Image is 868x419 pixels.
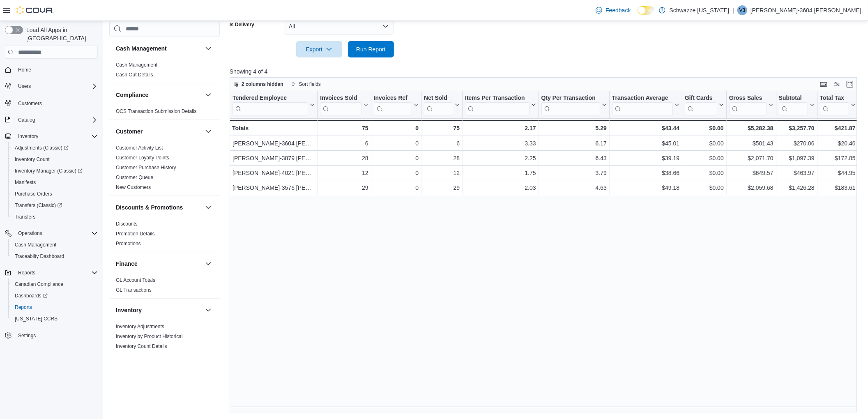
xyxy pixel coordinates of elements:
span: V3 [739,5,746,15]
label: Is Delivery [230,21,254,28]
div: 6.17 [541,138,606,148]
div: 0 [373,138,418,148]
span: Canadian Compliance [12,279,98,289]
div: Total Tax [820,94,849,115]
span: [US_STATE] CCRS [15,315,58,322]
span: Cash Management [15,242,56,248]
div: $38.66 [612,168,679,178]
span: 2 columns hidden [242,81,283,87]
span: Manifests [15,179,36,186]
button: Transaction Average [612,94,679,115]
a: Transfers [12,212,39,222]
span: Washington CCRS [12,314,98,324]
span: Reports [18,269,35,276]
a: [US_STATE] CCRS [12,314,61,324]
div: Vincent-3604 Valencia [737,5,747,15]
img: Cova [16,6,53,14]
span: Transfers [15,214,35,220]
button: Total Tax [820,94,855,115]
button: Manifests [8,177,101,188]
div: $43.44 [612,123,679,133]
span: Home [18,67,31,73]
span: Catalog [15,115,98,125]
div: 5.29 [541,123,606,133]
span: Dashboards [12,291,98,301]
div: [PERSON_NAME]-3879 [PERSON_NAME] [233,153,315,163]
div: Discounts & Promotions [109,219,220,252]
span: Inventory by Product Historical [116,333,183,340]
div: 6.43 [541,153,606,163]
div: $270.06 [778,138,814,148]
div: Invoices Ref [373,94,412,115]
div: [PERSON_NAME]-3604 [PERSON_NAME] [233,138,315,148]
button: Finance [116,260,202,268]
span: Catalog [18,117,35,123]
a: Inventory Count [12,154,53,164]
div: $1,426.28 [778,183,814,193]
span: Feedback [606,6,631,14]
div: $183.61 [820,183,855,193]
div: Gift Cards [685,94,717,102]
button: Items Per Transaction [465,94,536,115]
span: Canadian Compliance [15,281,63,288]
div: 6 [424,138,460,148]
a: GL Account Totals [116,277,155,283]
button: Compliance [116,91,202,99]
div: Totals [232,123,315,133]
button: Run Report [348,41,394,58]
span: Operations [18,230,42,237]
button: Reports [2,267,101,279]
button: Inventory Count [8,154,101,165]
a: Inventory by Product Historical [116,334,183,339]
span: Operations [15,228,98,238]
a: Cash Out Details [116,72,153,78]
span: Promotions [116,240,141,247]
span: Cash Management [116,62,157,68]
button: Cash Management [116,44,202,53]
span: Home [15,64,98,75]
a: Purchase Orders [12,189,55,199]
a: Customers [15,99,45,108]
input: Dark Mode [638,6,655,15]
button: Tendered Employee [233,94,315,115]
span: Customer Purchase History [116,164,176,171]
button: Cash Management [203,44,213,53]
span: GL Transactions [116,287,152,293]
div: Invoices Sold [320,94,361,115]
div: 2.25 [465,153,536,163]
a: Customer Activity List [116,145,163,151]
a: Canadian Compliance [12,279,67,289]
span: Reports [15,304,32,311]
div: Finance [109,275,220,298]
span: Load All Apps in [GEOGRAPHIC_DATA] [23,26,98,42]
div: Invoices Ref [373,94,412,102]
button: Operations [15,228,46,238]
span: Settings [18,332,36,339]
span: Transfers (Classic) [12,200,98,210]
a: Dashboards [8,290,101,302]
a: Cash Management [116,62,157,68]
div: 2.03 [465,183,536,193]
div: Gross Sales [729,94,767,115]
span: Run Report [356,45,386,53]
button: 2 columns hidden [230,79,287,89]
span: Customer Loyalty Points [116,154,169,161]
button: Users [2,81,101,92]
button: Inventory [116,306,202,314]
span: Customer Activity List [116,145,163,151]
div: $501.43 [729,138,773,148]
div: 0 [373,153,418,163]
span: Promotion Details [116,230,155,237]
div: Transaction Average [612,94,673,102]
div: $2,059.68 [729,183,773,193]
div: 3.79 [541,168,606,178]
span: Reports [12,302,98,312]
button: Discounts & Promotions [203,203,213,212]
a: Customer Queue [116,175,153,180]
a: New Customers [116,184,151,190]
nav: Complex example [5,60,98,363]
a: Promotions [116,241,141,246]
span: Discounts [116,221,138,227]
button: Inventory [15,131,41,141]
